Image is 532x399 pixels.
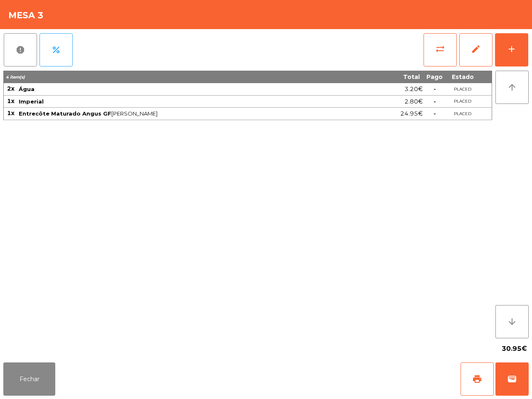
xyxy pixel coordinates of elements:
[495,33,528,66] button: add
[7,97,15,105] span: 1x
[3,362,55,396] button: Fechar
[433,98,436,105] span: -
[19,98,44,105] span: Imperial
[8,9,44,22] h4: Mesa 3
[472,374,482,384] span: print
[15,45,25,55] span: report
[365,71,423,83] th: Total
[19,110,365,117] span: [PERSON_NAME]
[507,374,517,384] span: wallet
[471,44,481,54] span: edit
[39,33,73,66] button: percent
[404,96,423,107] span: 2.80€
[19,86,34,92] span: Água
[459,33,493,66] button: edit
[433,110,436,117] span: -
[495,71,529,104] button: arrow_upward
[6,74,25,80] span: 4 item(s)
[433,85,436,93] span: -
[4,33,37,66] button: report
[446,83,479,96] td: PLACED
[502,342,527,355] span: 30.95€
[507,82,517,92] i: arrow_upward
[461,362,494,396] button: print
[495,362,529,396] button: wallet
[400,108,423,119] span: 24.95€
[507,44,517,54] div: add
[424,33,457,66] button: sync_alt
[435,44,445,54] span: sync_alt
[446,96,479,108] td: PLACED
[51,45,61,55] span: percent
[507,317,517,327] i: arrow_downward
[495,305,529,338] button: arrow_downward
[423,71,446,83] th: Pago
[404,84,423,95] span: 3.20€
[7,109,15,117] span: 1x
[7,85,15,92] span: 2x
[446,108,479,120] td: PLACED
[446,71,479,83] th: Estado
[19,110,111,117] span: Entrecôte Maturado Angus GF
